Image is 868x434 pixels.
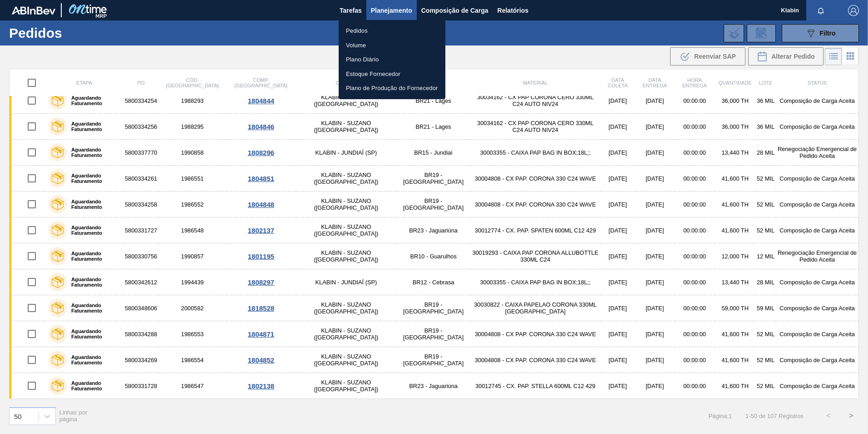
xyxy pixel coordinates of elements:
a: Plano Diário [339,52,445,67]
a: Plano de Produção do Fornecedor [339,81,445,96]
a: Pedidos [339,24,445,38]
a: Volume [339,38,445,53]
a: Estoque Fornecedor [339,67,445,81]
